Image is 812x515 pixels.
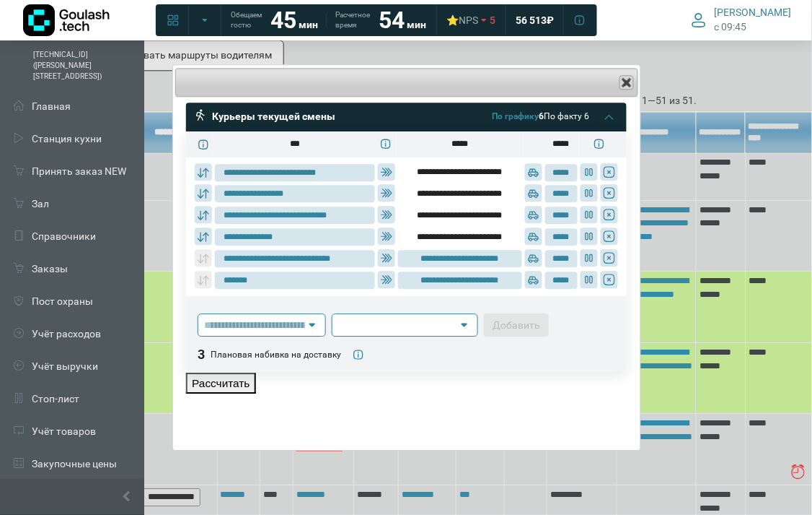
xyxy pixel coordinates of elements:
span: ₽ [547,14,554,27]
div: Курьеры текущей смены [212,110,335,124]
a: По графику [492,111,539,121]
a: ⭐NPS 5 [438,7,504,33]
span: NPS [459,14,478,26]
img: Логотип компании Goulash.tech [23,4,110,36]
div: ⭐ [446,14,478,27]
span: Добавить [493,319,540,332]
div: Плановая набивка на доставку [211,349,341,361]
strong: 54 [379,7,405,34]
span: 5 [490,14,495,27]
a: 56 513 ₽ [507,7,562,33]
strong: 45 [270,7,296,34]
a: Обещаем гостю 45 мин Расчетное время 54 мин [222,7,435,33]
span: [PERSON_NAME] [715,6,792,19]
button: [PERSON_NAME] c 09:45 [683,3,800,37]
span: Расчетное время [335,10,370,30]
span: 56 513 [516,14,547,27]
span: Обещаем гостю [231,10,262,30]
div: По факту 6 [492,111,589,123]
span: c 09:45 [715,20,747,35]
div: 3 [198,345,205,363]
button: Close [619,75,634,90]
span: мин [407,19,426,30]
button: Добавить [484,313,549,337]
b: 6 [492,111,544,121]
span: мин [299,19,318,30]
button: Рассчитать [186,373,255,394]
